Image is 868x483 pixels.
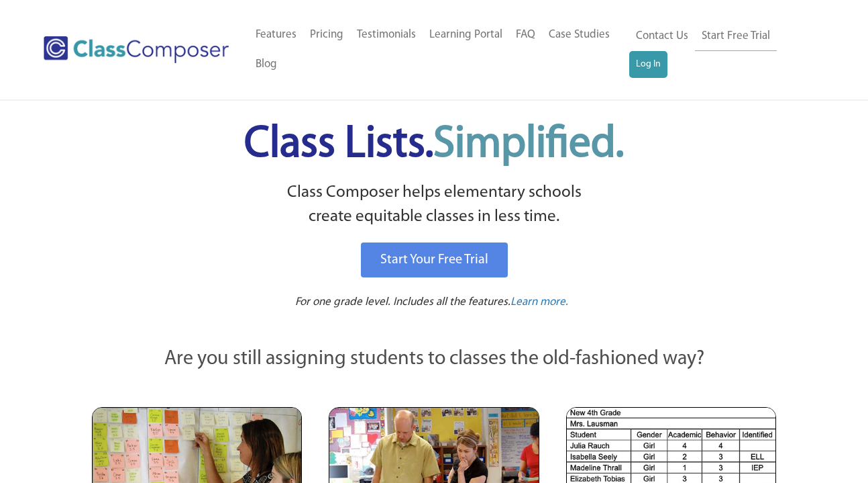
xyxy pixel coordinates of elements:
[90,181,778,230] p: Class Composer helps elementary schools create equitable classes in less time.
[510,294,568,311] a: Learn more.
[510,296,568,308] span: Learn more.
[361,243,508,277] a: Start Your Free Trial
[249,20,303,50] a: Features
[423,20,509,50] a: Learning Portal
[92,345,776,374] p: Are you still assigning students to classes the old-fashioned way?
[380,253,488,267] span: Start Your Free Trial
[295,296,510,308] span: For one grade level. Includes all the features.
[244,123,624,167] span: Class Lists.
[44,36,229,64] img: Class Composer
[542,20,616,50] a: Case Studies
[629,51,667,78] a: Log In
[249,50,284,79] a: Blog
[350,20,423,50] a: Testimonials
[509,20,542,50] a: FAQ
[249,20,629,79] nav: Header Menu
[433,123,624,167] span: Simplified.
[629,21,695,51] a: Contact Us
[629,21,814,78] nav: Header Menu
[695,21,777,52] a: Start Free Trial
[303,20,350,50] a: Pricing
